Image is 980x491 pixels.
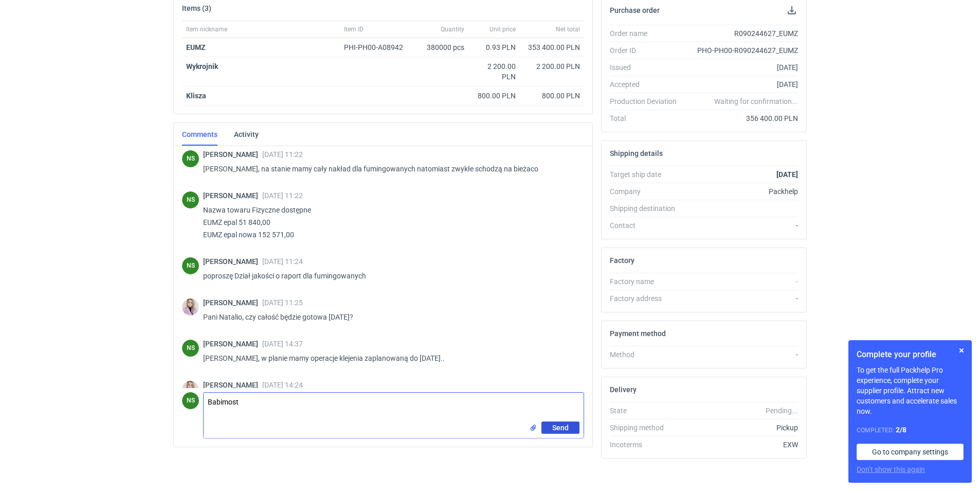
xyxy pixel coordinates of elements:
span: Send [552,424,569,431]
div: 2 200.00 PLN [524,61,580,72]
div: Production Deviation [610,96,685,107]
figcaption: NS [182,191,199,208]
strong: 2 / 8 [896,426,906,434]
div: 356 400.00 PLN [685,113,798,124]
div: Method [610,349,685,360]
span: [DATE] 11:25 [262,299,303,307]
span: [PERSON_NAME] [203,257,262,266]
div: - [685,220,798,231]
span: Quantity [441,25,464,33]
div: 0.93 PLN [473,42,516,52]
div: Packhelp [685,186,798,197]
div: Order ID [610,45,685,56]
h2: Payment method [610,329,666,338]
span: [DATE] 14:24 [262,381,303,389]
span: [PERSON_NAME] [203,150,262,159]
div: 800.00 PLN [524,91,580,101]
span: [DATE] 14:37 [262,340,303,348]
span: [PERSON_NAME] [203,191,262,200]
span: [DATE] 11:22 [262,150,303,159]
div: Order name [610,28,685,39]
a: Activity [234,123,259,146]
a: Comments [182,123,217,146]
span: Unit price [489,25,516,33]
div: Natalia Stępak [182,150,199,167]
h2: Factory [610,256,634,265]
button: Don’t show this again [857,464,925,475]
figcaption: NS [182,340,199,357]
div: PHO-PH00-R090244627_EUMZ [685,45,798,56]
img: Klaudia Wiśniewska [182,299,199,315]
p: [PERSON_NAME], w planie mamy operacje klejenia zaplanowaną do [DATE].. [203,352,576,364]
div: Natalia Stępak [182,340,199,357]
span: Item ID [344,25,364,33]
span: [DATE] 11:22 [262,191,303,200]
a: EUMZ [186,43,206,51]
span: [DATE] 11:24 [262,257,303,266]
h2: Items (3) [182,4,211,12]
span: [PERSON_NAME] [203,299,262,307]
div: Company [610,186,685,197]
div: - [685,293,798,304]
div: 380000 pcs [417,38,468,57]
button: Skip for now [955,344,968,357]
div: Total [610,113,685,124]
figcaption: NS [182,392,199,409]
div: Natalia Stępak [182,392,199,409]
span: [PERSON_NAME] [203,381,262,389]
p: Nazwa towaru Fizyczne dostępne EUMZ epal 51 840,00 EUMZ epal nowa 152 571,00 [203,204,576,241]
figcaption: NS [182,257,199,274]
div: [DATE] [685,79,798,90]
div: Shipping method [610,423,685,433]
img: Klaudia Wiśniewska [182,381,199,398]
div: State [610,406,685,416]
div: Natalia Stępak [182,257,199,274]
div: R090244627_EUMZ [685,28,798,39]
strong: Wykrojnik [186,62,218,71]
p: [PERSON_NAME], na stanie mamy cały nakład dla fumingowanych natomiast zwykłe schodzą na bieżaco [203,163,576,175]
a: Go to company settings [857,444,964,460]
h2: Delivery [610,385,637,394]
div: Contact [610,220,685,231]
div: Factory name [610,276,685,287]
div: Target ship date [610,169,685,180]
span: Net total [556,25,580,33]
button: Send [541,422,579,434]
div: - [685,349,798,360]
p: poproszę Dział jakości o raport dla fumingowanych [203,270,576,282]
strong: Klisza [186,92,206,100]
div: Pickup [685,423,798,433]
div: 2 200.00 PLN [473,61,516,82]
h1: Complete your profile [857,348,964,361]
div: Incoterms [610,440,685,450]
div: Completed: [857,425,964,435]
em: Waiting for confirmation... [714,96,798,107]
div: Shipping destination [610,203,685,214]
div: Factory address [610,293,685,304]
span: [PERSON_NAME] [203,340,262,348]
div: EXW [685,440,798,450]
p: Pani Natalio, czy całość będzie gotowa [DATE]? [203,311,576,323]
strong: [DATE] [776,170,798,179]
textarea: Babimost [204,393,584,422]
button: Download PO [786,4,798,16]
em: Pending... [766,407,798,415]
figcaption: NS [182,150,199,167]
div: [DATE] [685,62,798,73]
div: - [685,276,798,287]
h2: Purchase order [610,6,660,14]
span: Item nickname [186,25,227,33]
div: PHI-PH00-A08942 [344,42,413,52]
div: 353 400.00 PLN [524,42,580,52]
div: 800.00 PLN [473,91,516,101]
div: Natalia Stępak [182,191,199,208]
p: To get the full Packhelp Pro experience, complete your supplier profile. Attract new customers an... [857,365,964,416]
div: Issued [610,62,685,73]
h2: Shipping details [610,149,663,157]
div: Accepted [610,79,685,90]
